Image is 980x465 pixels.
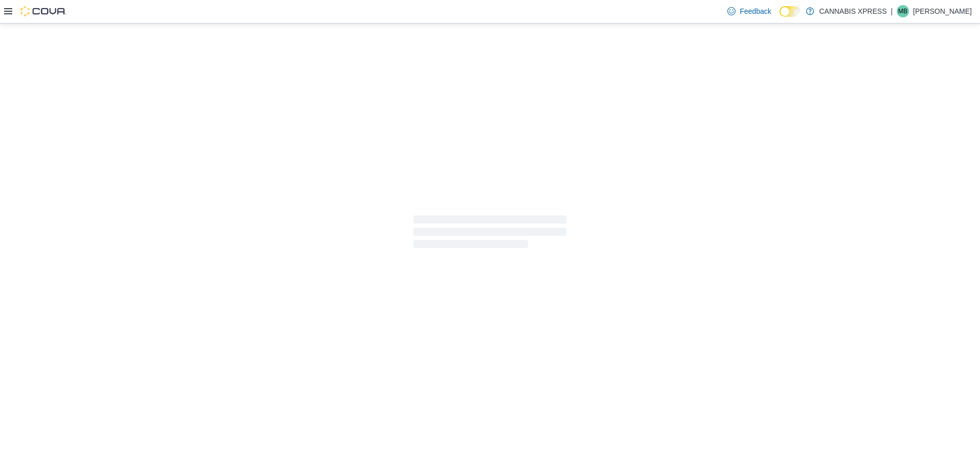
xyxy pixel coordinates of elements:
[413,217,567,250] span: Loading
[897,5,909,17] div: Mike Barry
[779,6,801,17] input: Dark Mode
[913,5,972,17] p: [PERSON_NAME]
[819,5,887,17] p: CANNABIS XPRESS
[898,5,908,17] span: MB
[723,1,775,21] a: Feedback
[740,6,771,16] span: Feedback
[891,5,893,17] p: |
[20,6,66,16] img: Cova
